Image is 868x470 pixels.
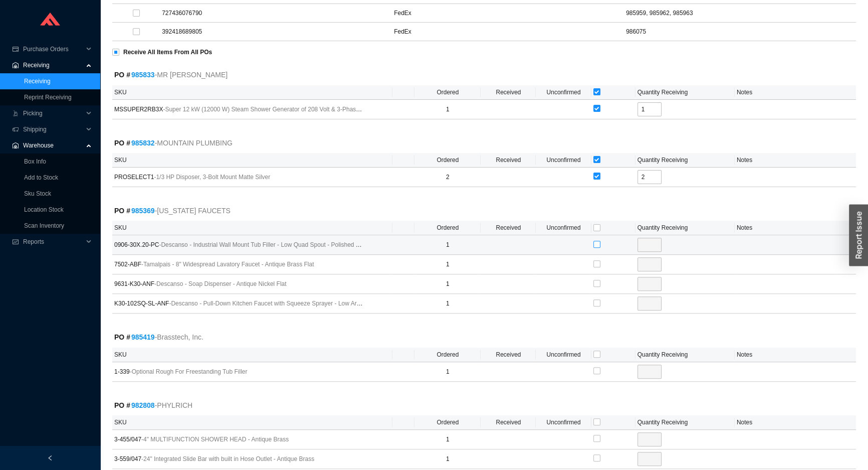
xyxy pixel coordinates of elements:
strong: PO # [114,139,155,147]
td: 1 [414,362,481,382]
th: Unconfirmed [536,348,591,362]
th: Notes [735,348,856,362]
a: 982808 [131,401,155,409]
span: - 4" MULTIFUNCTION SHOWER HEAD - Antique Brass [141,436,289,443]
span: - Tamalpais - 8" Widespread Lavatory Faucet - Antique Brass Flat [141,261,314,268]
span: K30-102SQ-SL-ANF [114,298,365,308]
td: 1 [414,294,481,314]
span: 0906-30X.20-PC [114,240,365,250]
span: Receiving [23,57,83,73]
td: 1 [414,430,481,449]
span: Warehouse [23,137,83,153]
td: 985959, 985962, 985963 [624,4,856,23]
span: - Super 12 kW (12000 W) Steam Shower Generator of 208 Volt & 3-Phase with Express Steam [163,106,414,113]
th: SKU [112,153,392,168]
th: Notes [735,415,856,430]
span: - 1/3 HP Disposer, 3-Bolt Mount Matte Silver [154,174,270,181]
span: 9631-K30-ANF [114,279,365,289]
span: 7502-ABF [114,259,365,269]
th: Ordered [414,221,481,235]
a: Add to Stock [24,174,58,181]
strong: PO # [114,333,155,341]
td: 1 [414,100,481,119]
th: Received [481,221,536,235]
td: 2 [414,168,481,187]
span: - Optional Rough For Freestanding Tub Filler [130,368,248,375]
td: 1 [414,235,481,255]
a: 985833 [131,71,155,79]
span: 3-559/047 [114,454,365,464]
th: Notes [735,153,856,168]
span: - [US_STATE] FAUCETS [155,205,231,217]
span: Shipping [23,121,83,137]
span: 1-339 [114,367,365,377]
td: 392418689805 [160,23,392,41]
span: fund [12,239,19,245]
span: credit-card [12,46,19,52]
th: Unconfirmed [536,85,591,100]
th: Quantity Receiving [635,221,735,235]
th: Ordered [414,415,481,430]
th: Received [481,85,536,100]
th: SKU [112,348,392,362]
span: Picking [23,105,83,121]
td: FedEx [392,4,624,23]
a: Box Info [24,158,46,165]
td: 986075 [624,23,856,41]
span: 3-455/047 [114,434,365,444]
span: Reports [23,234,83,250]
th: Notes [735,85,856,100]
span: left [47,455,53,461]
th: Ordered [414,85,481,100]
td: 1 [414,449,481,469]
th: Notes [735,221,856,235]
a: 985419 [131,333,155,341]
span: - PHYLRICH [155,400,192,411]
span: - Descanso - Soap Dispenser - Antique Nickel Flat [154,280,286,287]
span: - Brasstech, Inc. [155,332,203,343]
td: FedEx [392,23,624,41]
th: Ordered [414,153,481,168]
span: - MR [PERSON_NAME] [155,69,228,81]
th: Unconfirmed [536,153,591,168]
th: SKU [112,221,392,235]
span: - MOUNTAIN PLUMBING [155,137,233,149]
th: Unconfirmed [536,415,591,430]
th: Quantity Receiving [635,153,735,168]
th: Received [481,415,536,430]
td: 1 [414,274,481,294]
td: 727436076790 [160,4,392,23]
strong: PO # [114,401,155,409]
span: - Descanso - Industrial Wall Mount Tub Filler - Low Quad Spout - Polished Chrome [159,241,377,248]
th: SKU [112,415,392,430]
th: Received [481,348,536,362]
a: Sku Stock [24,190,51,197]
th: Unconfirmed [536,221,591,235]
th: Received [481,153,536,168]
th: Quantity Receiving [635,415,735,430]
span: - 24" Integrated Slide Bar with built in Hose Outlet - Antique Brass [141,455,314,462]
th: SKU [112,85,392,100]
a: 985832 [131,139,155,147]
span: PROSELECT1 [114,172,365,182]
span: - Descanso - Pull-Down Kitchen Faucet with Squeeze Sprayer - Low Arc Spout - Antique Nickel Flat [169,300,432,307]
th: Ordered [414,348,481,362]
strong: PO # [114,71,155,79]
span: Purchase Orders [23,41,83,57]
strong: Receive All Items From All POs [123,49,212,56]
strong: PO # [114,207,155,215]
a: Reprint Receiving [24,94,72,101]
td: 1 [414,255,481,274]
a: Receiving [24,78,51,85]
th: Quantity Receiving [635,85,735,100]
a: Scan Inventory [24,222,64,229]
a: Location Stock [24,206,64,213]
a: 985369 [131,207,155,215]
th: Quantity Receiving [635,348,735,362]
span: MSSUPER2RB3X [114,104,365,114]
